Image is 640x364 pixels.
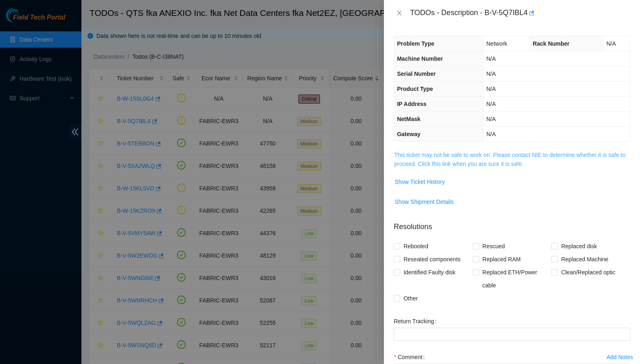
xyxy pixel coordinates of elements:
[606,40,616,47] span: N/A
[400,266,459,279] span: Identified Faulty disk
[400,240,432,253] span: Rebooted
[400,292,421,305] span: Other
[558,240,600,253] span: Replaced disk
[394,195,454,208] button: Show Shipment Details
[400,253,464,266] span: Reseated components
[558,266,618,279] span: Clean/Replaced optic
[394,315,440,328] label: Return Tracking
[487,131,496,137] span: N/A
[397,71,436,77] span: Serial Number
[396,10,403,16] span: close
[479,253,524,266] span: Replaced RAM
[397,116,421,122] span: NetMask
[487,40,507,47] span: Network
[394,175,445,188] button: Show Ticket History
[487,86,496,92] span: N/A
[397,131,421,137] span: Gateway
[397,86,433,92] span: Product Type
[558,253,612,266] span: Replaced Machine
[397,55,443,62] span: Machine Number
[487,71,496,77] span: N/A
[394,328,630,341] input: Return Tracking
[487,101,496,107] span: N/A
[606,351,633,364] button: Add Notes
[395,197,454,206] span: Show Shipment Details
[397,40,434,47] span: Problem Type
[487,116,496,122] span: N/A
[410,7,630,20] div: TODOs - Description - B-V-5Q7IBL4
[394,152,625,167] a: This ticket may not be safe to work on. Please contact NIE to determine whether it is safe to pro...
[397,101,426,107] span: IP Address
[533,40,570,47] span: Rack Number
[394,9,405,17] button: Close
[394,215,630,232] p: Resolutions
[607,354,633,360] div: Add Notes
[395,177,445,186] span: Show Ticket History
[479,240,508,253] span: Rescued
[487,55,496,62] span: N/A
[479,266,552,292] span: Replaced ETH/Power cable
[394,351,428,364] label: Comment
